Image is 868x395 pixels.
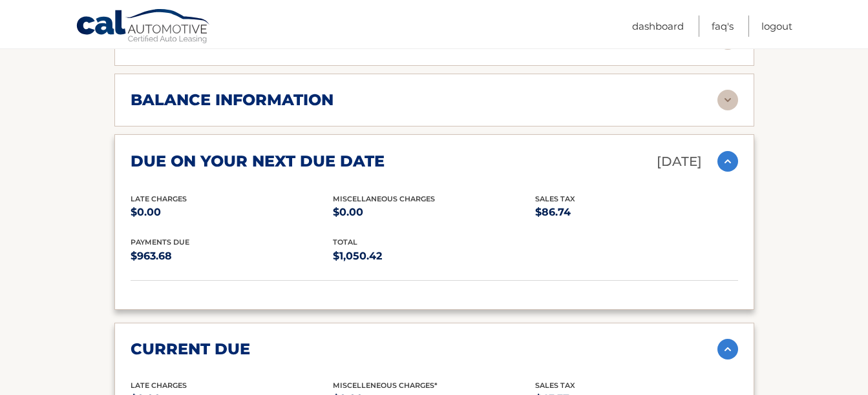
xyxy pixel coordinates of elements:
a: FAQ's [712,15,734,37]
a: Cal Automotive [76,8,211,46]
p: $0.00 [333,203,535,221]
h2: balance information [131,90,333,110]
a: Dashboard [632,15,684,37]
p: $0.00 [131,203,333,221]
p: $86.74 [535,203,737,221]
img: accordion-active.svg [717,339,738,360]
img: accordion-rest.svg [717,90,738,110]
h2: current due [131,339,250,359]
p: [DATE] [657,150,702,173]
span: Miscelleneous Charges* [333,381,438,390]
span: Payments Due [131,238,189,247]
span: Sales Tax [535,194,575,203]
h2: due on your next due date [131,152,385,171]
a: Logout [761,15,792,37]
span: Late Charges [131,194,187,203]
img: accordion-active.svg [717,151,738,172]
span: Miscellaneous Charges [333,194,435,203]
span: total [333,238,357,247]
p: $1,050.42 [333,247,535,265]
p: $963.68 [131,247,333,265]
span: Sales Tax [535,381,575,390]
span: Late Charges [131,381,187,390]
